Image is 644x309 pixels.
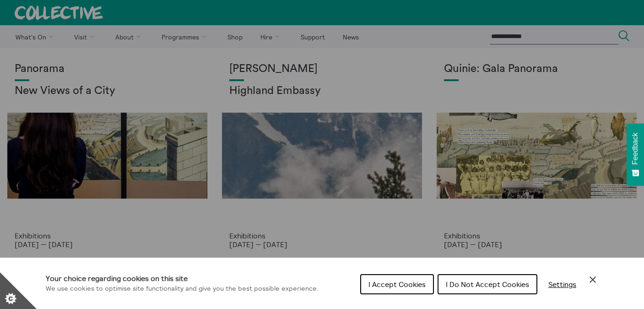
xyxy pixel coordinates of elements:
[368,280,426,289] span: I Accept Cookies
[548,280,576,289] span: Settings
[438,274,537,294] button: I Do Not Accept Cookies
[627,123,644,186] button: Feedback - Show survey
[446,280,529,289] span: I Do Not Accept Cookies
[541,275,584,293] button: Settings
[587,274,598,285] button: Close Cookie Control
[360,274,434,294] button: I Accept Cookies
[631,132,639,165] span: Feedback
[46,284,319,294] p: We use cookies to optimise site functionality and give you the best possible experience.
[46,273,319,284] h1: Your choice regarding cookies on this site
